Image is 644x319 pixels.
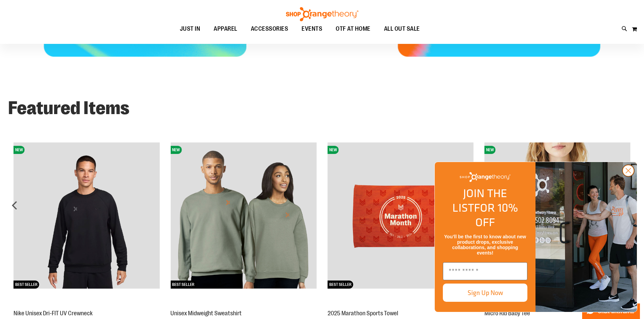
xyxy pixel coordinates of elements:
[622,164,635,177] button: Close dialog
[14,310,93,317] a: Nike Unisex Dri-FIT UV Crewneck
[285,7,359,21] img: Shop Orangetheory
[443,262,527,280] input: Enter email
[443,284,527,302] button: Sign Up Now
[302,21,322,36] span: EVENTS
[336,21,371,36] span: OTF AT HOME
[180,21,200,36] span: JUST IN
[328,146,339,154] span: NEW
[452,185,507,216] span: JOIN THE LIST
[328,142,474,288] img: 2025 Marathon Sports Towel
[484,142,630,288] img: Micro Rib Baby Tee
[444,234,526,256] span: You’ll be the first to know about new product drops, exclusive collaborations, and shopping events!
[14,281,39,289] span: BEST SELLER
[170,281,196,289] span: BEST SELLER
[170,302,316,308] a: Unisex Midweight SweatshirtNEWBEST SELLER
[460,172,510,182] img: Shop Orangetheory
[170,146,182,154] span: NEW
[170,142,316,288] img: Unisex Midweight Sweatshirt
[8,198,22,212] div: prev
[170,310,242,317] a: Unisex Midweight Sweatshirt
[384,21,420,36] span: ALL OUT SALE
[251,21,288,36] span: ACCESSORIES
[14,302,160,308] a: Nike Unisex Dri-FIT UV CrewneckNEWBEST SELLER
[328,310,398,317] a: 2025 Marathon Sports Towel
[474,199,518,231] span: FOR 10% OFF
[328,302,474,308] a: 2025 Marathon Sports TowelNEWBEST SELLER
[428,155,644,319] div: FLYOUT Form
[14,142,160,288] img: Nike Unisex Dri-FIT UV Crewneck
[535,162,637,312] img: Shop Orangtheory
[14,146,25,154] span: NEW
[214,21,237,36] span: APPAREL
[484,146,496,154] span: NEW
[8,98,129,118] strong: Featured Items
[328,281,353,289] span: BEST SELLER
